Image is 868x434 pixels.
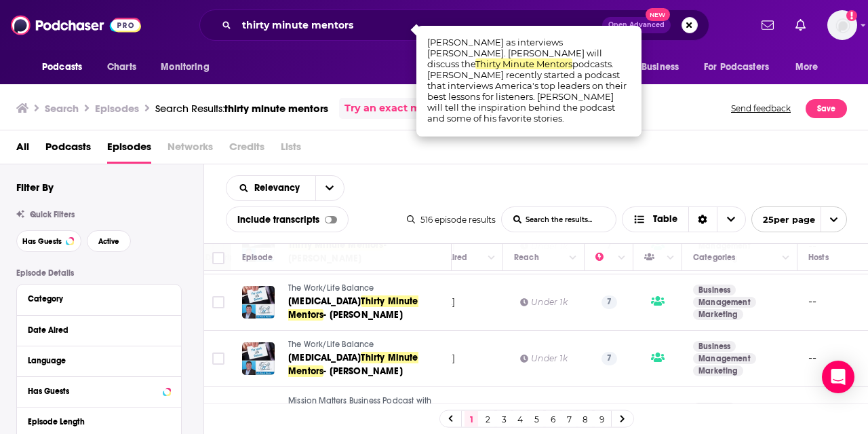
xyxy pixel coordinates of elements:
span: Lists [281,136,301,164]
span: [PERSON_NAME] as interviews [PERSON_NAME]. [PERSON_NAME] will discuss the [427,37,602,69]
button: open menu [315,176,344,200]
div: Date Aired [28,325,161,335]
a: The Work/Life Balance [288,283,450,295]
div: Categories [693,249,735,266]
span: Active [98,238,119,245]
img: Podchaser - Follow, Share and Rate Podcasts [11,12,141,38]
button: open menu [151,54,226,80]
div: Search Results: [155,102,328,115]
button: Send feedback [727,98,795,119]
a: Management [693,353,756,364]
div: Episode Length [28,417,161,427]
p: 7 [601,295,617,309]
a: 8 [578,411,592,427]
button: Save [806,99,847,118]
div: Open Intercom Messenger [822,361,854,393]
button: open menu [751,206,847,232]
span: Thirty Minute Mentors [288,352,418,377]
a: 1 [465,411,478,427]
a: 9 [595,411,608,427]
div: Under 1k [520,296,567,308]
button: Choose View [622,206,746,232]
span: Charts [107,58,136,77]
button: open menu [786,54,835,80]
div: Search podcasts, credits, & more... [199,10,709,41]
a: Marketing [693,309,743,320]
p: 7 [601,352,617,365]
button: Has Guests [28,382,170,399]
h2: Choose List sort [226,175,344,201]
span: Monitoring [161,58,209,77]
button: open menu [616,54,696,80]
img: User Profile [827,10,857,40]
span: Logged in as LTsub [827,10,857,40]
div: Under 1k [520,352,567,364]
span: podcasts. [PERSON_NAME] recently started a podcast that interviews America's top leaders on their... [427,58,627,124]
a: Search Results:thirty minute mentors [155,102,328,115]
div: 516 episode results [407,215,496,225]
button: open menu [33,54,100,80]
a: 5 [530,411,543,427]
button: Column Actions [614,250,630,266]
a: 3 [497,411,511,427]
a: 6 [546,411,559,427]
button: Category [28,290,170,307]
div: Hosts [808,249,829,266]
span: Networks [167,136,213,164]
a: Business [693,285,736,295]
div: Include transcripts [226,206,349,232]
span: Credits [229,136,264,164]
a: Management [693,297,756,308]
span: Thirty Minute Mentors [475,58,572,69]
span: 25 per page [752,209,815,230]
a: Mission Matters Business Podcast with [PERSON_NAME] [288,395,450,419]
a: Show notifications dropdown [790,14,811,37]
a: Marketing [693,365,743,376]
a: Try an exact match [344,101,443,116]
div: Power Score [595,249,614,266]
span: Mission Matters Business Podcast with [PERSON_NAME] [288,396,431,418]
button: open menu [226,183,315,193]
button: Open AdvancedNew [602,17,671,33]
div: Episode [242,249,273,266]
span: Has Guests [22,238,62,245]
a: The Work/Life Balance [288,339,450,351]
a: Charts [98,54,144,80]
span: [MEDICAL_DATA] [288,295,361,307]
p: Episode Details [16,268,182,278]
span: Relevancy [254,183,304,193]
button: Show profile menu [827,10,857,40]
button: Column Actions [663,250,679,266]
a: All [16,136,29,164]
a: Podcasts [45,136,91,164]
span: The Work/Life Balance [288,340,374,349]
div: Sort Direction [688,207,717,232]
div: Language [28,356,161,365]
button: Column Actions [778,250,794,266]
a: [MEDICAL_DATA]Thirty Minute Mentors- [PERSON_NAME] [288,351,450,378]
div: Reach [514,249,539,266]
span: thirty minute mentors [224,102,328,115]
span: Thirty Minute Mentors [288,295,418,321]
button: open menu [695,54,789,80]
h3: Episodes [95,102,139,115]
a: 2 [481,411,494,427]
span: Quick Filters [30,210,75,219]
a: 7 [562,411,576,427]
div: Has Guests [28,386,159,396]
span: [MEDICAL_DATA] [288,352,361,363]
span: Toggle select row [212,296,224,308]
span: The Work/Life Balance [288,283,374,293]
span: For Podcasters [704,58,769,77]
div: Category [28,294,161,304]
span: Table [653,215,677,224]
span: Podcasts [42,58,82,77]
button: Column Actions [484,250,500,266]
svg: Add a profile image [846,10,857,21]
button: Column Actions [565,250,581,266]
a: Episodes [107,136,151,164]
span: New [646,8,670,21]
